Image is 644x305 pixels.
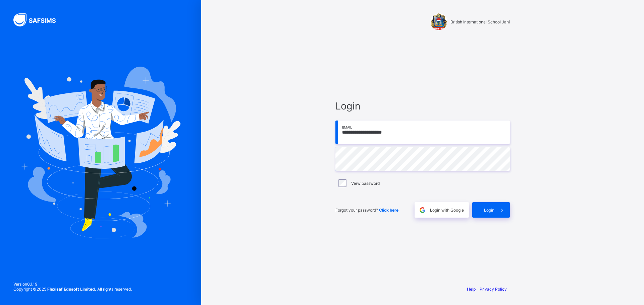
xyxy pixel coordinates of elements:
img: Hero Image [21,67,180,238]
img: SAFSIMS Logo [13,13,64,26]
a: Privacy Policy [480,287,507,292]
a: Click here [379,208,398,213]
a: Help [467,287,476,292]
strong: Flexisaf Edusoft Limited. [47,287,96,292]
span: Login [335,100,510,112]
span: Login [484,208,494,213]
span: Forgot your password? [335,208,398,213]
label: View password [351,181,380,186]
span: Copyright © 2025 All rights reserved. [13,287,132,292]
span: British International School Jahi [450,19,510,24]
span: Login with Google [430,208,464,213]
span: Version 0.1.19 [13,282,132,287]
img: google.396cfc9801f0270233282035f929180a.svg [419,206,426,214]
